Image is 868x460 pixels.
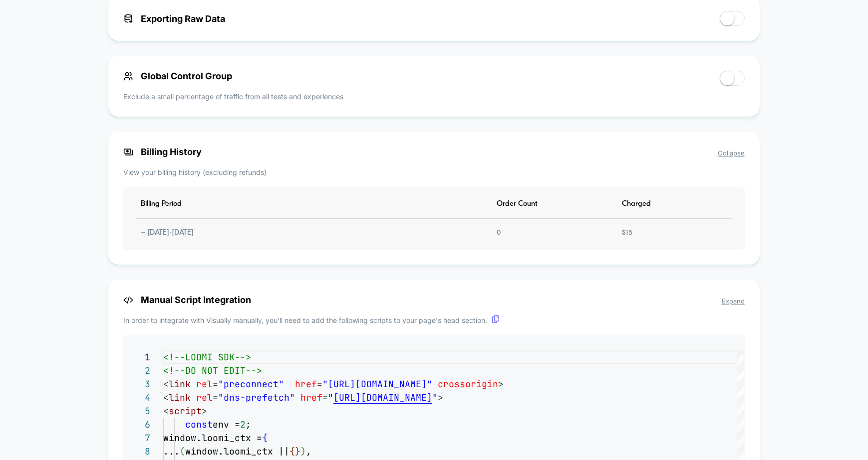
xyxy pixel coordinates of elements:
div: 0 [492,229,506,237]
span: Collapse [718,149,745,157]
p: View your billing history (excluding refunds) [123,167,744,177]
div: $ 15 [617,229,637,237]
span: Manual Script Integration [123,295,744,305]
div: + [DATE] - [DATE] [136,229,199,237]
span: Global Control Group [123,71,232,81]
div: Order Count [492,200,543,208]
span: Exporting Raw Data [123,13,225,24]
p: Exclude a small percentage of traffic from all tests and experiences [123,91,343,102]
p: In order to integrate with Visually manually, you'll need to add the following scripts to your pa... [123,315,744,325]
span: Billing History [123,147,744,157]
span: Expand [722,297,745,305]
div: Charged [617,200,656,208]
div: Billing Period [136,200,187,208]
